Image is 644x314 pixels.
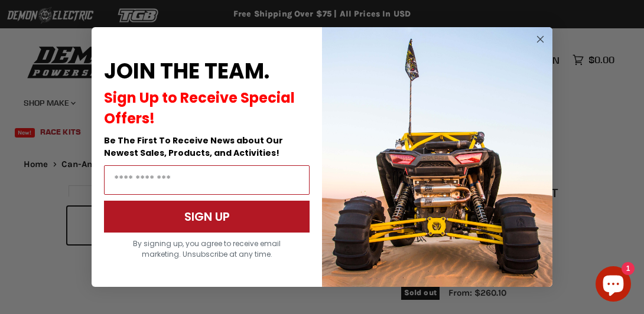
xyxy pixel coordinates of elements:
span: Sign Up to Receive Special Offers! [104,88,295,128]
span: By signing up, you agree to receive email marketing. Unsubscribe at any time. [133,238,281,259]
input: Email Address [104,165,310,195]
span: Be The First To Receive News about Our Newest Sales, Products, and Activities! [104,135,283,159]
img: a9095488-b6e7-41ba-879d-588abfab540b.jpeg [322,27,552,287]
button: SIGN UP [104,201,310,233]
button: Close dialog [533,32,548,47]
inbox-online-store-chat: Shopify online store chat [592,266,635,305]
span: JOIN THE TEAM. [104,56,269,86]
